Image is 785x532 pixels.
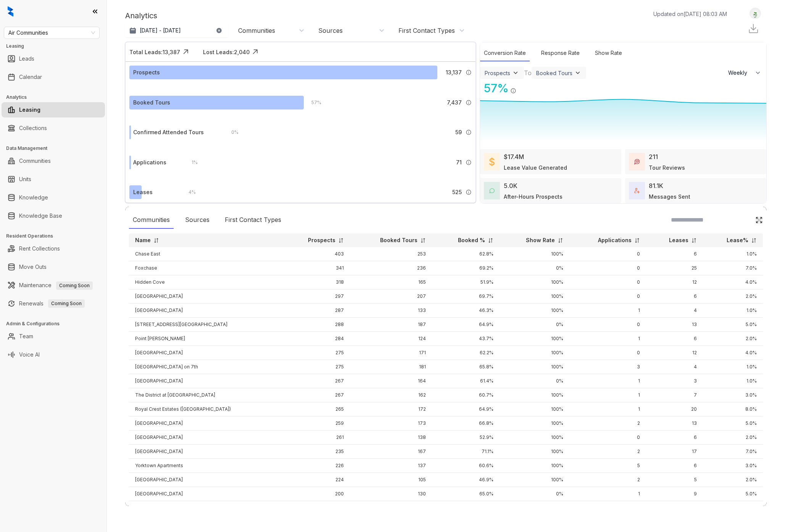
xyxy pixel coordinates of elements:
[480,45,530,61] div: Conversion Rate
[8,27,95,39] span: Air Communities
[282,501,350,515] td: 198
[2,121,105,136] li: Collections
[703,487,763,501] td: 5.0%
[129,261,282,275] td: Foxchase
[350,388,432,402] td: 162
[569,247,646,261] td: 0
[350,332,432,346] td: 124
[432,459,500,473] td: 60.6%
[282,304,350,318] td: 287
[19,241,60,256] a: Rent Collections
[129,402,282,416] td: Royal Crest Estates ([GEOGRAPHIC_DATA])
[6,94,106,101] h3: Analytics
[432,402,500,416] td: 64.9%
[350,318,432,332] td: 187
[646,402,703,416] td: 20
[500,261,570,275] td: 0%
[19,296,85,311] a: RenewalsComing Soon
[350,275,432,289] td: 165
[569,360,646,374] td: 3
[703,416,763,431] td: 5.0%
[398,26,455,35] div: First Contact Types
[282,402,350,416] td: 265
[432,431,500,445] td: 52.9%
[500,275,570,289] td: 100%
[500,388,570,402] td: 100%
[466,159,472,166] img: Info
[338,238,344,243] img: sorting
[703,473,763,487] td: 2.0%
[282,459,350,473] td: 226
[536,70,572,76] div: Booked Tours
[350,304,432,318] td: 133
[432,346,500,360] td: 62.2%
[250,46,261,58] img: Click Icon
[569,431,646,445] td: 0
[703,318,763,332] td: 5.0%
[282,473,350,487] td: 224
[19,329,33,344] a: Team
[2,51,105,66] li: Leads
[221,211,285,229] div: First Contact Types
[2,102,105,117] li: Leasing
[129,459,282,473] td: Yorktown Apartments
[48,299,85,308] span: Coming Soon
[569,416,646,431] td: 2
[466,69,472,76] img: Info
[569,346,646,360] td: 0
[598,236,632,244] p: Applications
[703,261,763,275] td: 7.0%
[282,261,350,275] td: 341
[646,360,703,374] td: 4
[646,431,703,445] td: 6
[6,43,106,50] h3: Leasing
[569,332,646,346] td: 1
[432,275,500,289] td: 51.9%
[2,278,105,293] li: Maintenance
[2,329,105,344] li: Team
[6,320,106,327] h3: Admin & Configurations
[649,164,685,172] div: Tour Reviews
[500,431,570,445] td: 100%
[500,374,570,388] td: 0%
[574,69,582,77] img: ViewFilterArrow
[649,193,690,201] div: Messages Sent
[646,416,703,431] td: 13
[129,374,282,388] td: [GEOGRAPHIC_DATA]
[458,236,485,244] p: Booked %
[510,88,516,94] img: Info
[446,68,462,77] span: 13,137
[432,261,500,275] td: 69.2%
[304,98,321,107] div: 57 %
[489,188,495,194] img: AfterHoursConversations
[129,388,282,402] td: The District at [GEOGRAPHIC_DATA]
[129,360,282,374] td: [GEOGRAPHIC_DATA] on 7th
[129,211,174,229] div: Communities
[432,289,500,304] td: 69.7%
[129,275,282,289] td: Hidden Cove
[129,48,180,56] div: Total Leads: 13,387
[350,402,432,416] td: 172
[350,431,432,445] td: 138
[19,69,42,85] a: Calendar
[2,241,105,256] li: Rent Collections
[133,68,160,77] div: Prospects
[129,473,282,487] td: [GEOGRAPHIC_DATA]
[500,304,570,318] td: 100%
[350,374,432,388] td: 164
[569,459,646,473] td: 5
[19,153,51,169] a: Communities
[6,145,106,152] h3: Data Management
[180,46,192,58] img: Click Icon
[703,431,763,445] td: 2.0%
[504,152,524,161] div: $17.4M
[19,208,62,223] a: Knowledge Base
[703,445,763,459] td: 7.0%
[432,247,500,261] td: 62.8%
[703,360,763,374] td: 1.0%
[537,45,584,61] div: Response Rate
[569,388,646,402] td: 1
[224,128,239,137] div: 0 %
[432,416,500,431] td: 66.8%
[133,98,170,107] div: Booked Tours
